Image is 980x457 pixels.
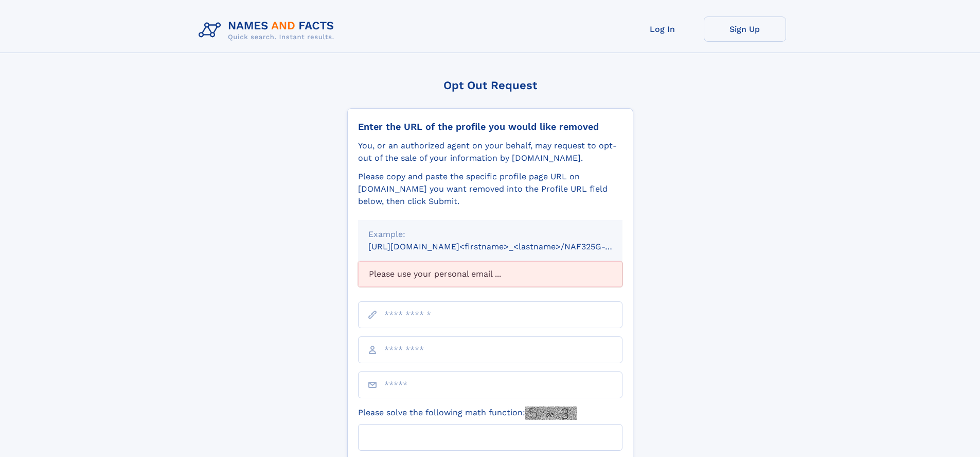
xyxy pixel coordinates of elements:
small: [URL][DOMAIN_NAME]<firstname>_<lastname>/NAF325G-xxxxxxxx [368,242,642,251]
label: Please solve the following math function: [358,407,577,420]
div: You, or an authorized agent on your behalf, may request to opt-out of the sale of your informatio... [358,140,622,164]
div: Enter the URL of the profile you would like removed [358,121,622,132]
div: Please use your personal email ... [358,261,622,287]
div: Example: [368,228,612,241]
a: Sign Up [704,16,786,42]
div: Opt Out Request [347,79,633,92]
div: Please copy and paste the specific profile page URL on [DOMAIN_NAME] you want removed into the Pr... [358,171,622,208]
img: Logo Names and Facts [194,16,343,44]
a: Log In [621,16,704,42]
